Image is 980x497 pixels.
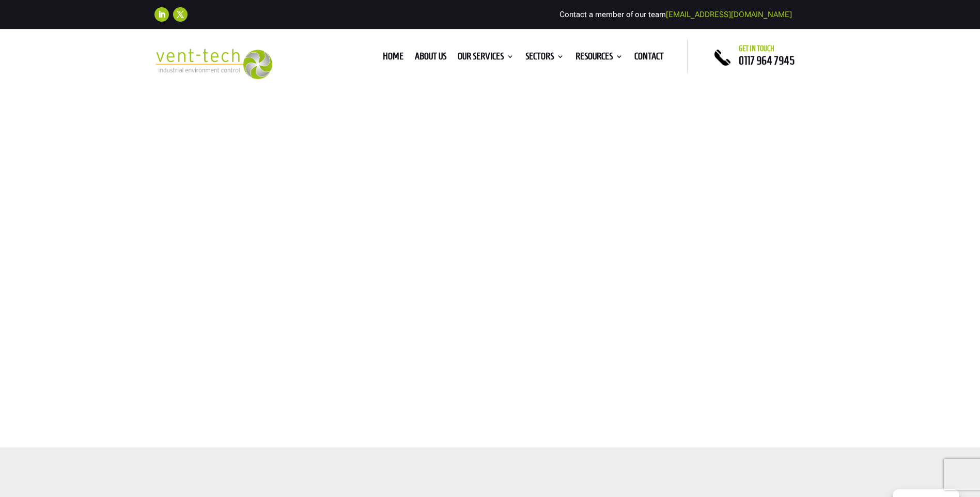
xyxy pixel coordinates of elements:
[739,44,774,53] span: Get in touch
[559,10,792,19] span: Contact a member of our team
[634,53,664,64] a: Contact
[575,53,623,64] a: Resources
[525,53,564,64] a: Sectors
[383,53,403,64] a: Home
[154,49,273,79] img: 2023-09-27T08_35_16.549ZVENT-TECH---Clear-background
[458,53,514,64] a: Our Services
[666,10,792,19] a: [EMAIL_ADDRESS][DOMAIN_NAME]
[415,53,446,64] a: About us
[173,7,188,22] a: Follow on X
[154,7,169,22] a: Follow on LinkedIn
[739,54,795,67] a: 0117 964 7945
